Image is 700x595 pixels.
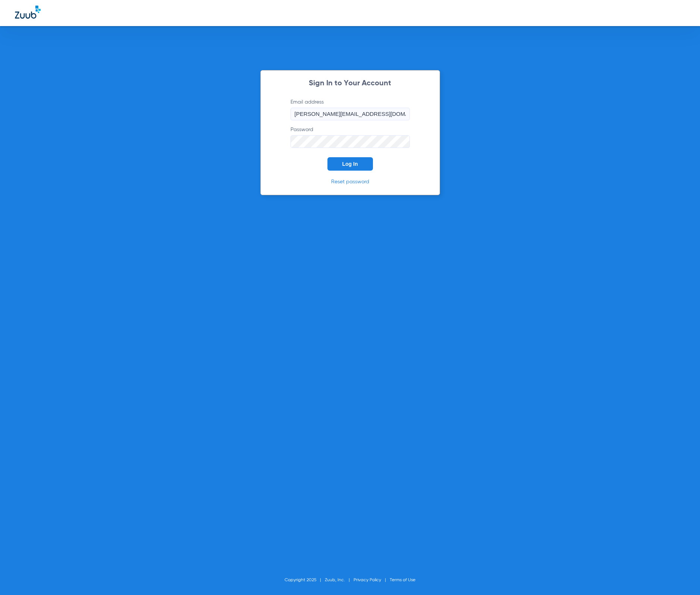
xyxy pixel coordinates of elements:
[342,161,358,167] span: Log In
[279,80,421,87] h2: Sign In to Your Account
[331,179,369,184] a: Reset password
[291,135,410,148] input: Password
[327,157,373,171] button: Log In
[354,578,381,582] a: Privacy Policy
[663,559,700,595] iframe: Chat Widget
[291,126,410,148] label: Password
[291,108,410,120] input: Email address
[285,576,325,584] li: Copyright 2025
[291,98,410,120] label: Email address
[325,576,354,584] li: Zuub, Inc.
[390,578,415,582] a: Terms of Use
[15,6,41,19] img: Zuub Logo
